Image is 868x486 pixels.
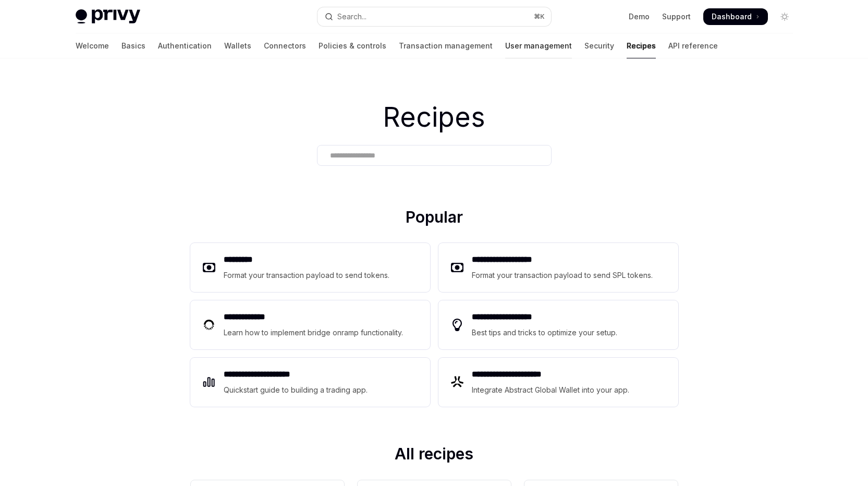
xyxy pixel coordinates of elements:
[190,300,430,349] a: **** **** ***Learn how to implement bridge onramp functionality.
[224,33,251,58] a: Wallets
[224,384,405,396] div: Quickstart guide to building a trading app.
[505,33,572,58] a: User management
[121,33,145,58] a: Basics
[584,33,614,58] a: Security
[399,33,493,58] a: Transaction management
[190,243,430,292] a: **** ****Format your transaction payload to send tokens.
[158,33,212,58] a: Authentication
[190,444,678,467] h2: All recipes
[76,33,109,58] a: Welcome
[317,7,551,26] button: Open search
[627,33,656,58] a: Recipes
[668,33,718,58] a: API reference
[264,33,306,58] a: Connectors
[662,11,691,22] a: Support
[472,384,670,396] div: Integrate Abstract Global Wallet into your app.
[472,269,699,282] div: Format your transaction payload to send SPL tokens.
[224,269,432,282] div: Format your transaction payload to send tokens.
[703,8,768,25] a: Dashboard
[319,33,386,58] a: Policies & controls
[190,208,678,230] h2: Popular
[534,13,545,21] span: ⌘ K
[224,326,451,339] div: Learn how to implement bridge onramp functionality.
[76,9,140,24] img: light logo
[712,11,752,22] span: Dashboard
[776,8,793,25] button: Toggle dark mode
[472,326,655,339] div: Best tips and tricks to optimize your setup.
[337,10,366,23] div: Search...
[629,11,650,22] a: Demo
